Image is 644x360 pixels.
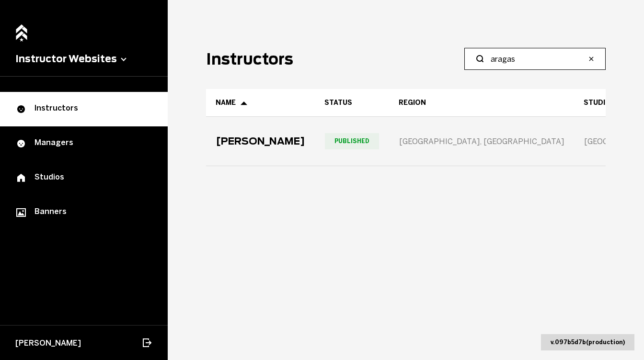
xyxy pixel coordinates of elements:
[15,53,152,65] button: Instructor Websites
[15,338,81,348] span: [PERSON_NAME]
[216,135,305,147] div: [PERSON_NAME]
[325,133,379,149] span: Published
[15,207,152,218] div: Banners
[136,332,157,353] button: Log out
[389,89,574,117] th: Region
[216,99,305,107] div: Name
[15,103,152,115] div: Instructors
[399,137,564,146] span: [GEOGRAPHIC_DATA], [GEOGRAPHIC_DATA]
[13,19,30,40] a: Home
[15,172,152,184] div: Studios
[315,89,389,117] th: Toggle SortBy
[206,89,315,117] th: Toggle SortBy
[15,138,152,149] div: Managers
[541,334,634,350] div: v. 097b5d7b ( production )
[206,50,293,68] h1: Instructors
[491,53,586,65] input: Search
